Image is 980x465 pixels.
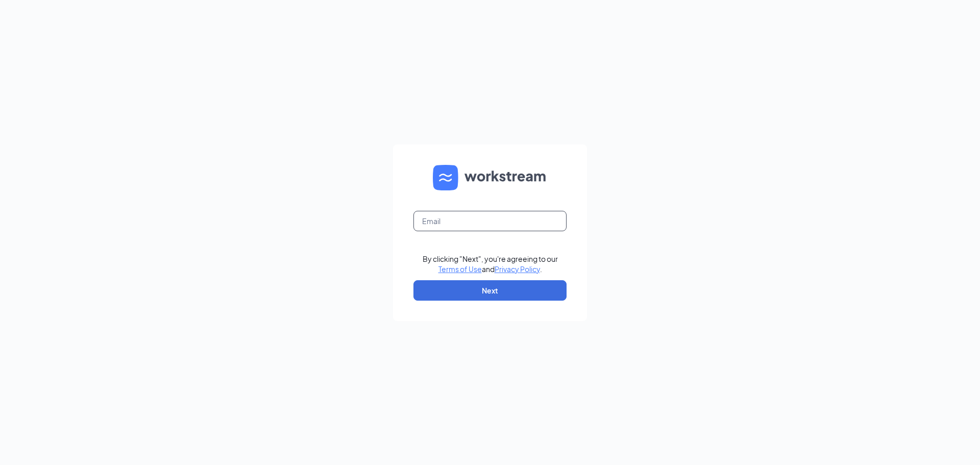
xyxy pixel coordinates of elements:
[423,254,558,274] div: By clicking "Next", you're agreeing to our and .
[413,211,567,231] input: Email
[495,264,540,274] a: Privacy Policy
[438,264,482,274] a: Terms of Use
[433,165,547,190] img: WS logo and Workstream text
[413,280,567,301] button: Next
